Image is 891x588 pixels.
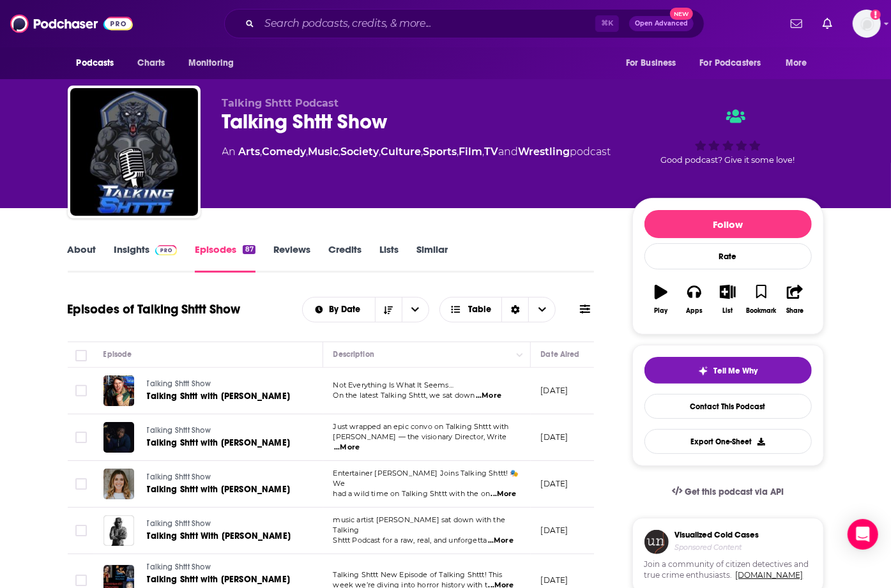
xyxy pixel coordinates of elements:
a: Comedy [263,146,307,158]
button: List [711,276,744,322]
button: Bookmark [745,276,778,322]
span: Join a community of citizen detectives and true crime enthusiasts. [644,559,812,581]
button: open menu [303,305,375,314]
button: Share [778,276,811,322]
img: User Profile [853,10,881,38]
a: Credits [328,243,362,273]
svg: Add a profile image [871,10,881,20]
span: , [307,146,308,158]
span: New [670,8,693,20]
div: Rate [644,243,812,269]
span: Talking Shttt Show [147,562,211,571]
span: ⌘ K [595,15,619,32]
div: Share [786,307,803,315]
span: ...More [334,442,360,453]
a: Charts [130,51,173,75]
span: , [379,146,381,158]
button: Choose View [439,297,556,322]
span: Talking Shttt with [PERSON_NAME] [147,437,290,448]
button: Open AdvancedNew [629,16,694,31]
img: Podchaser Pro [155,245,178,255]
span: , [483,146,485,158]
a: Talking Shttt Show [147,379,299,390]
span: Table [468,305,491,314]
span: Logged in as alignPR [853,10,881,38]
img: tell me why sparkle [698,366,708,376]
div: An podcast [222,144,611,160]
div: Open Intercom Messenger [848,519,878,550]
a: Film [459,146,483,158]
span: Get this podcast via API [685,486,784,497]
button: Show profile menu [853,10,881,38]
div: Apps [686,307,703,315]
a: Episodes87 [195,243,255,273]
span: Toggle select row [75,575,87,586]
span: Talking Shttt with [PERSON_NAME] [147,484,290,495]
a: [DOMAIN_NAME] [736,570,803,580]
button: Apps [678,276,711,322]
a: Show notifications dropdown [786,13,807,34]
a: Culture [381,146,422,158]
span: Toggle select row [75,385,87,396]
span: Talking Shttt With [PERSON_NAME] [147,531,291,541]
span: For Podcasters [700,54,761,72]
img: Talking Shttt Show [70,88,198,216]
span: , [422,146,423,158]
img: coldCase.18b32719.png [644,530,669,554]
div: Sort Direction [501,298,528,322]
span: , [261,146,263,158]
button: open menu [68,51,131,75]
a: Reviews [273,243,310,273]
img: Podchaser - Follow, Share and Rate Podcasts [10,11,133,36]
button: tell me why sparkleTell Me Why [644,357,812,384]
span: , [457,146,459,158]
span: Podcasts [77,54,114,72]
span: Toggle select row [75,525,87,536]
a: Talking Shttt Show [147,425,299,437]
span: Tell Me Why [713,366,758,376]
a: Talking Shttt Show [147,562,300,573]
a: Get this podcast via API [662,476,795,508]
h3: Visualized Cold Cases [675,530,759,540]
a: InsightsPodchaser Pro [114,243,178,273]
span: By Date [329,305,365,314]
span: Talking Shttt Show [147,379,211,388]
span: ...More [488,536,514,546]
button: open menu [617,51,692,75]
button: Column Actions [512,347,528,363]
span: ...More [476,391,501,401]
span: and [499,146,519,158]
a: Sports [423,146,457,158]
a: Society [341,146,379,158]
a: Arts [239,146,261,158]
p: [DATE] [541,385,568,396]
div: Play [654,307,667,315]
a: Similar [416,243,448,273]
span: Shttt Podcast for a raw, real, and unforgetta [333,536,487,545]
span: Talking Shttt Show [147,519,211,528]
button: open menu [777,51,823,75]
a: Talking Shttt Show [147,472,299,483]
p: [DATE] [541,478,568,489]
a: Contact This Podcast [644,394,812,419]
button: Play [644,276,678,322]
button: Follow [644,210,812,238]
span: More [786,54,807,72]
a: Music [308,146,339,158]
input: Search podcasts, credits, & more... [259,13,595,34]
a: Lists [379,243,399,273]
a: Show notifications dropdown [818,13,837,34]
h2: Choose List sort [302,297,429,322]
a: Talking Shttt With [PERSON_NAME] [147,530,299,543]
button: Export One-Sheet [644,429,812,454]
span: ...More [491,489,517,499]
div: Date Aired [541,347,580,362]
span: Monitoring [188,54,234,72]
span: Open Advanced [635,20,688,27]
span: Entertainer [PERSON_NAME] Joins Talking Shttt! 🎭We [333,469,519,488]
button: open menu [402,298,429,322]
span: , [339,146,341,158]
